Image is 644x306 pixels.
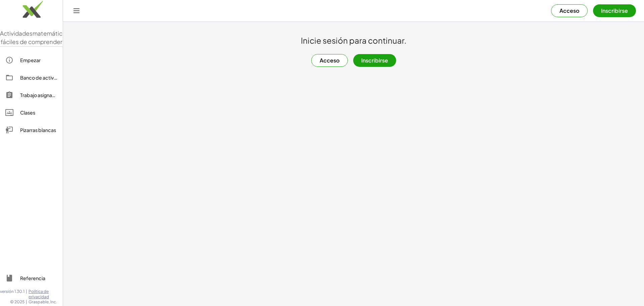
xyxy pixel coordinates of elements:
[26,299,27,304] font: |
[3,270,60,286] a: Referencia
[20,275,45,281] font: Referencia
[361,57,388,64] font: Inscribirse
[29,299,57,304] font: Graspable, Inc.
[353,54,396,67] button: Inscribirse
[301,35,407,45] font: Inicie sesión para continuar.
[3,52,60,68] a: Empezar
[20,110,35,116] font: Clases
[1,30,69,46] font: matemáticas fáciles de comprender
[10,299,24,304] font: © 2025
[593,4,636,17] button: Inscribirse
[71,5,82,16] button: Cambiar navegación
[3,104,60,121] a: Clases
[551,4,588,17] button: Acceso
[29,289,49,299] font: Política de privacidad
[26,289,27,294] font: |
[20,57,41,63] font: Empezar
[29,289,63,299] a: Política de privacidad
[311,54,348,67] button: Acceso
[20,127,56,133] font: Pizarras blancas
[3,87,60,103] a: Trabajo asignado
[3,122,60,138] a: Pizarras blancas
[559,7,579,14] font: Acceso
[601,7,628,14] font: Inscribirse
[20,75,70,81] font: Banco de actividades
[3,70,60,86] a: Banco de actividades
[20,92,58,98] font: Trabajo asignado
[320,57,339,64] font: Acceso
